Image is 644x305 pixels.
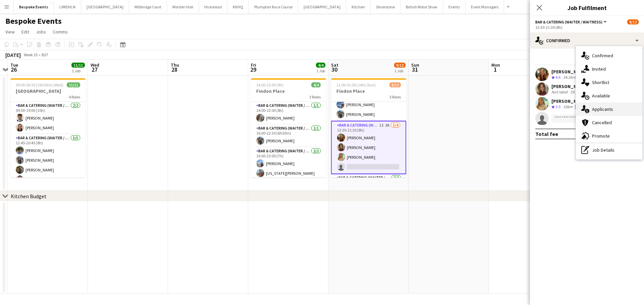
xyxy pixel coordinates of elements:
[535,19,602,24] span: Bar & Catering (Waiter / waitress)
[316,68,325,73] div: 1 Job
[576,116,642,129] div: Cancelled
[443,0,466,13] button: Events
[10,102,86,134] app-card-role: Bar & Catering (Waiter / waitress)2/209:00-19:00 (10h)[PERSON_NAME][PERSON_NAME]
[400,0,443,13] button: British Motor Show
[19,27,32,36] a: Edit
[551,69,588,75] div: [PERSON_NAME]
[410,66,419,73] span: 31
[11,193,47,200] div: Kitchen Budget
[336,82,376,87] span: 11:00-01:00 (14h) (Sun)
[371,0,400,13] button: Silverstone
[491,62,500,68] span: Mon
[21,29,29,35] span: Edit
[256,82,283,87] span: 14:00-23:00 (9h)
[170,66,179,73] span: 28
[331,174,406,207] app-card-role: Bar & Catering (Waiter / waitress)2/2
[316,63,325,68] span: 4/4
[551,98,587,104] div: [PERSON_NAME]
[9,66,18,73] span: 26
[309,94,321,99] span: 3 Roles
[171,62,179,68] span: Thu
[576,76,642,89] div: Shortlist
[555,104,560,109] span: 3.5
[331,88,406,94] h3: Findon Place
[251,62,256,68] span: Fri
[490,66,500,73] span: 1
[411,62,419,68] span: Sun
[576,49,642,62] div: Confirmed
[576,102,642,116] div: Applicants
[67,82,80,87] span: 11/11
[389,82,401,87] span: 9/12
[535,25,639,30] div: 13:30-21:30 (8h)
[16,82,63,87] span: 09:00-00:30 (15h30m) (Wed)
[10,62,18,68] span: Tue
[250,66,256,73] span: 29
[575,104,584,109] span: Fee
[535,131,558,137] div: Total fee
[10,88,86,94] h3: [GEOGRAPHIC_DATA]
[251,102,326,125] app-card-role: Bar & Catering (Waiter / waitress)1/114:00-22:00 (8h)[PERSON_NAME]
[627,19,639,24] span: 9/12
[394,68,405,73] div: 1 Job
[54,0,81,13] button: LIMEKILN
[466,0,504,13] button: Event Managers
[3,27,17,36] a: View
[562,104,574,110] div: 33km
[574,104,585,110] div: Crew has different fees then in role
[389,94,401,99] span: 5 Roles
[10,134,86,196] app-card-role: Bar & Catering (Waiter / waitress)5/512:45-20:45 (8h)[PERSON_NAME][PERSON_NAME][PERSON_NAME][PERS...
[331,121,406,174] app-card-role: Bar & Catering (Waiter / waitress)1I2A3/413:30-21:30 (8h)[PERSON_NAME][PERSON_NAME][PERSON_NAME]
[562,75,577,80] div: 24.2km
[81,0,129,13] button: [GEOGRAPHIC_DATA]
[331,62,338,68] span: Sat
[91,62,99,68] span: Wed
[50,27,70,36] a: Comms
[530,3,644,12] h3: Job Fulfilment
[535,19,608,24] button: Bar & Catering (Waiter / waitress)
[5,52,21,58] div: [DATE]
[5,29,15,35] span: View
[167,0,199,13] button: Morden Hall
[298,0,346,13] button: [GEOGRAPHIC_DATA]
[551,83,595,89] div: [PERSON_NAME]
[394,63,406,68] span: 9/12
[129,0,167,13] button: Millbridge Court
[227,0,249,13] button: KKHQ
[42,52,48,57] div: BST
[251,88,326,94] h3: Findon Place
[576,143,642,157] div: Job Details
[22,52,39,57] span: Week 35
[576,62,642,76] div: Invited
[33,27,49,36] a: Jobs
[14,0,54,13] button: Bespoke Events
[555,75,560,80] span: 4.6
[69,94,80,99] span: 4 Roles
[36,29,46,35] span: Jobs
[331,78,406,177] app-job-card: 11:00-01:00 (14h) (Sun)9/12Findon Place5 RolesBar & Catering (Waiter / waitress)2/211:00-20:00 (9...
[551,89,569,95] div: Not rated
[576,89,642,102] div: Available
[330,66,338,73] span: 30
[311,82,321,87] span: 4/4
[90,66,99,73] span: 27
[71,63,85,68] span: 11/11
[5,16,62,26] h1: Bespoke Events
[249,0,298,13] button: Plumpton Race Course
[530,32,644,49] div: Confirmed
[72,68,85,73] div: 1 Job
[331,88,406,121] app-card-role: Bar & Catering (Waiter / waitress)2/211:00-20:00 (9h)[PERSON_NAME][PERSON_NAME]
[53,29,68,35] span: Comms
[251,78,326,177] app-job-card: 14:00-23:00 (9h)4/4Findon Place3 RolesBar & Catering (Waiter / waitress)1/114:00-22:00 (8h)[PERSO...
[346,0,371,13] button: Kitchen
[576,129,642,143] div: Promote
[569,89,584,95] div: 29.8km
[10,78,86,177] app-job-card: 09:00-00:30 (15h30m) (Wed)11/11[GEOGRAPHIC_DATA]4 RolesBar & Catering (Waiter / waitress)2/209:00...
[251,147,326,180] app-card-role: Bar & Catering (Waiter / waitress)2/216:00-23:00 (7h)[PERSON_NAME][US_STATE][PERSON_NAME]
[199,0,227,13] button: Hickstead
[251,125,326,147] app-card-role: Bar & Catering (Waiter / waitress)1/116:00-22:30 (6h30m)[PERSON_NAME]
